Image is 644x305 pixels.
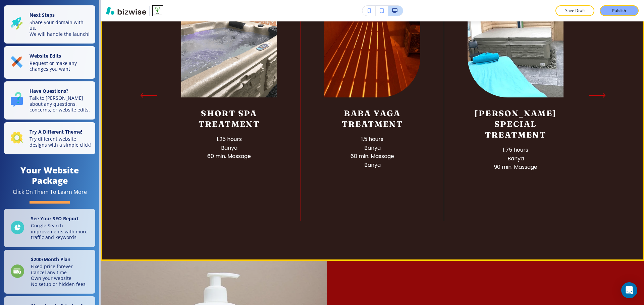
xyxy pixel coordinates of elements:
p: Save Draft [564,8,586,14]
div: Open Intercom Messenger [621,282,637,298]
p: 90 min. Massage [466,163,566,172]
h4: Your Website Package [4,165,95,186]
button: Try A Different Theme!Try different website designs with a simple click! [4,122,95,155]
p: 60 min. Massage [322,152,422,161]
img: Bizwise Logo [106,7,146,15]
strong: Have Questions? [30,88,68,94]
p: 1.5 hours [322,135,422,144]
p: Banya [322,144,422,152]
strong: Try A Different Theme! [30,129,82,135]
strong: $ 200 /Month Plan [31,256,70,262]
p: 1.25 hours [179,135,279,144]
strong: See Your SEO Report [31,215,79,222]
button: Website EditsRequest or make any changes you want [4,46,95,79]
p: Try different website designs with a simple click! [30,136,91,148]
button: Have Questions?Talk to [PERSON_NAME] about any questions, concerns, or website edits. [4,81,95,120]
p: Banya [322,161,422,169]
strong: Website Edits [30,53,61,59]
p: 1.75 hours [466,146,566,154]
p: Request or make any changes you want [30,60,91,72]
button: Next Slide [590,93,605,98]
img: Your Logo [152,5,163,16]
p: Banya [466,154,566,163]
p: Banya [179,144,279,152]
strong: Next Steps [30,12,55,18]
button: Save Draft [555,5,594,16]
p: Fixed price forever Cancel any time Own your website No setup or hidden fees [31,263,86,287]
a: See Your SEO ReportGoogle Search improvements with more traffic and keywords [4,209,95,247]
p: Google Search improvements with more traffic and keywords [31,223,91,240]
h5: [PERSON_NAME] Special Treatment [466,108,566,140]
button: Previous Slide [141,93,156,98]
p: 60 min. Massage [179,152,279,161]
div: Click On Them To Learn More [13,188,87,196]
h5: Short Spa Treatment [179,108,279,130]
p: Talk to [PERSON_NAME] about any questions, concerns, or website edits. [30,95,91,113]
p: Publish [612,8,626,14]
button: Next StepsShare your domain with us.We will handle the launch! [4,5,95,44]
p: Share your domain with us. We will handle the launch! [30,19,91,37]
h5: Baba Yaga Treatment [322,108,422,130]
button: Publish [600,5,639,16]
a: $200/Month PlanFixed price foreverCancel any timeOwn your websiteNo setup or hidden fees [4,250,95,294]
